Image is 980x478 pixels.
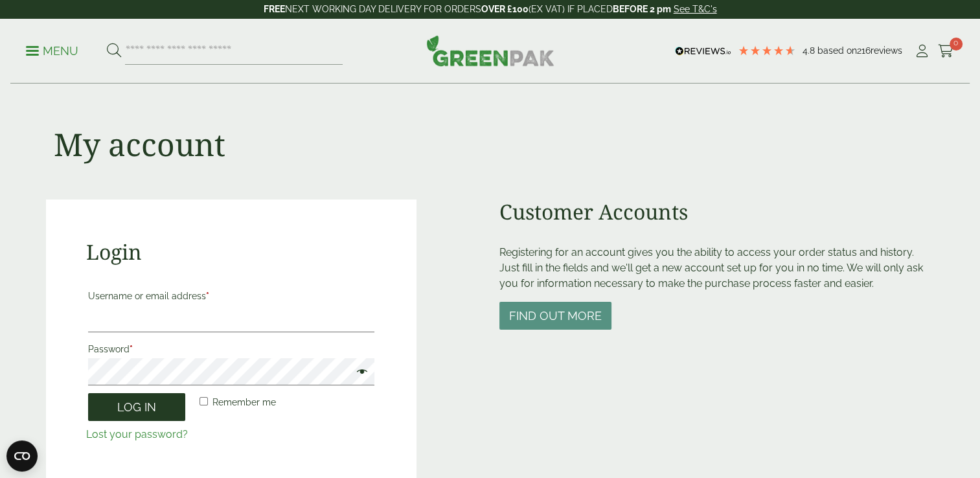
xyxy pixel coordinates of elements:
a: See T&C's [674,4,717,14]
span: 216 [857,45,871,56]
span: 4.8 [803,45,817,56]
span: 0 [950,38,963,51]
div: 4.79 Stars [738,45,796,56]
input: Remember me [199,397,208,405]
h2: Login [86,240,377,264]
label: Password [88,340,375,358]
a: Find out more [499,310,611,323]
i: Cart [938,45,954,58]
strong: FREE [264,4,285,14]
a: Lost your password? [86,428,188,440]
strong: OVER £100 [481,4,529,14]
i: My Account [914,45,930,58]
strong: BEFORE 2 pm [613,4,671,14]
button: Log in [88,393,185,421]
span: Based on [817,45,857,56]
img: GreenPak Supplies [426,35,554,66]
h1: My account [54,126,225,163]
p: Menu [26,43,78,59]
label: Username or email address [88,287,375,305]
a: 0 [938,41,954,61]
button: Open CMP widget [6,440,38,472]
h2: Customer Accounts [499,199,934,224]
p: Registering for an account gives you the ability to access your order status and history. Just fi... [499,245,934,291]
a: Menu [26,43,78,56]
img: REVIEWS.io [675,47,731,56]
span: Remember me [212,397,276,407]
button: Find out more [499,302,611,330]
span: reviews [871,45,902,56]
